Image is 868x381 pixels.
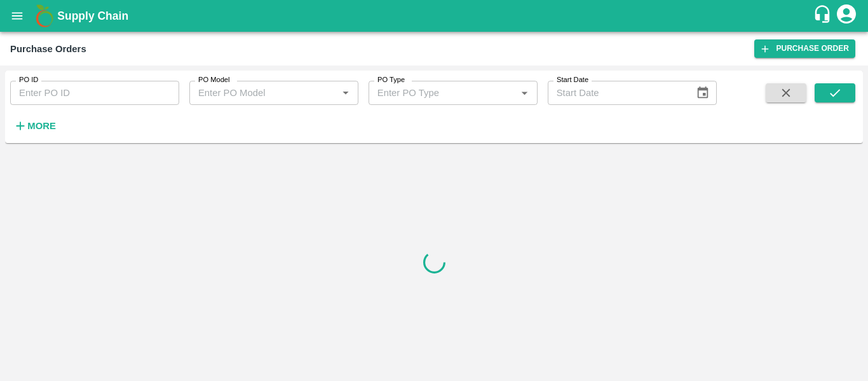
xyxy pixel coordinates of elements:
[516,85,532,101] button: Open
[57,10,128,22] b: Supply Chain
[548,81,686,105] input: Start Date
[32,3,57,29] img: logo
[372,85,513,101] input: Enter PO Type
[691,81,715,105] button: Choose date
[10,115,59,137] button: More
[27,121,56,131] strong: More
[57,7,813,25] a: Supply Chain
[835,3,858,29] div: account of current user
[557,75,588,85] label: Start Date
[337,85,354,101] button: Open
[3,1,32,31] button: open drawer
[754,39,855,58] a: Purchase Order
[10,81,179,105] input: Enter PO ID
[19,75,38,85] label: PO ID
[10,41,86,57] div: Purchase Orders
[198,75,230,85] label: PO Model
[377,75,405,85] label: PO Type
[813,4,835,27] div: customer-support
[193,85,334,101] input: Enter PO Model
